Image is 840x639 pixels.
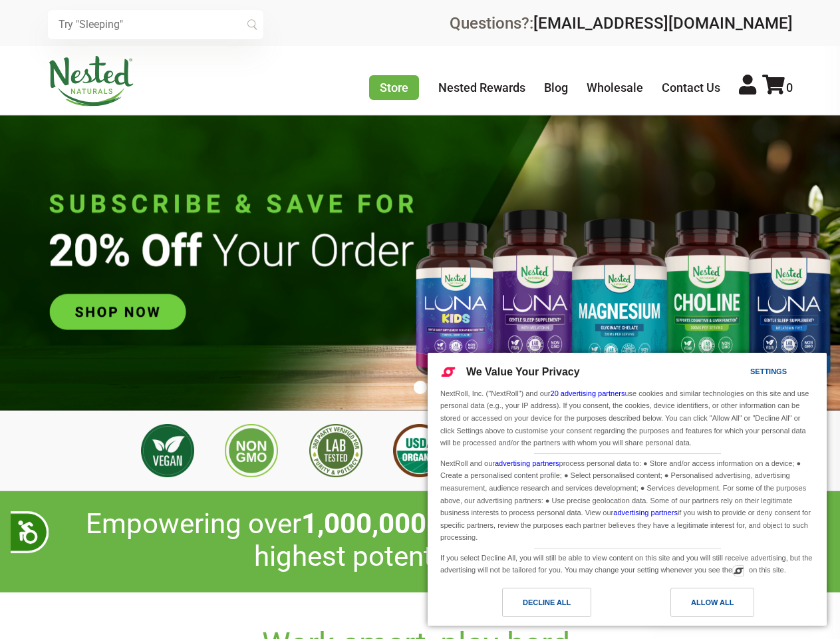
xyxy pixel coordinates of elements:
div: NextRoll and our process personal data to: ● Store and/or access information on a device; ● Creat... [438,454,817,545]
span: 0 [786,81,793,95]
a: Store [369,75,419,100]
a: 20 advertising partners [551,389,625,397]
a: Nested Rewards [438,81,525,95]
a: advertising partners [495,459,559,467]
div: Questions?: [450,15,793,31]
span: 1,000,000 [301,507,426,540]
span: We Value Your Privacy [466,366,580,377]
a: advertising partners [613,509,678,517]
a: 0 [762,81,793,95]
a: Blog [544,81,568,95]
a: Decline All [436,588,627,624]
a: Allow All [627,588,819,624]
img: 3rd Party Lab Tested [309,424,362,477]
img: USDA Organic [393,424,446,477]
div: Settings [750,364,787,379]
div: If you select Decline All, you will still be able to view content on this site and you will still... [438,548,817,578]
div: Decline All [523,595,571,610]
a: Wholesale [587,81,643,95]
a: [EMAIL_ADDRESS][DOMAIN_NAME] [533,14,793,33]
a: Settings [727,361,759,385]
a: Contact Us [662,81,720,95]
h2: Empowering over customers to achieve their highest potential, naturally! [48,508,793,572]
div: NextRoll, Inc. ("NextRoll") and our use cookies and similar technologies on this site and use per... [438,386,817,451]
button: 1 of 1 [414,381,427,394]
div: Allow All [691,595,734,610]
img: Vegan [141,424,194,477]
img: Nested Naturals [48,56,134,106]
img: Non GMO [225,424,278,477]
input: Try "Sleeping" [48,10,263,39]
